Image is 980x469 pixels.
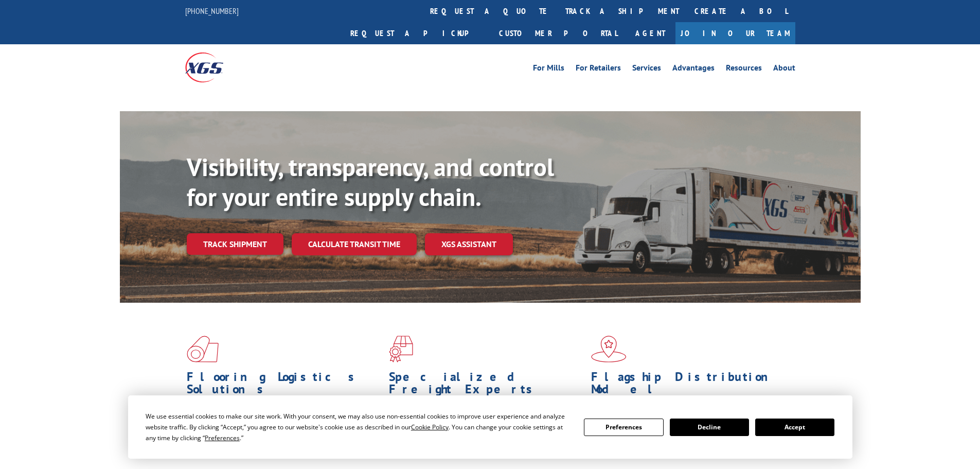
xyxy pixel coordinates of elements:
[584,419,663,436] button: Preferences
[343,22,491,44] a: Request a pickup
[591,371,786,401] h1: Flagship Distribution Model
[491,22,625,44] a: Customer Portal
[185,6,239,16] a: [PHONE_NUMBER]
[389,371,583,401] h1: Specialized Freight Experts
[187,371,381,401] h1: Flooring Logistics Solutions
[533,64,564,75] a: For Mills
[128,395,852,459] div: Cookie Consent Prompt
[411,423,449,431] span: Cookie Policy
[187,233,283,255] a: Track shipment
[187,151,554,213] b: Visibility, transparency, and control for your entire supply chain.
[389,336,413,362] img: xgs-icon-focused-on-flooring-red
[670,419,749,436] button: Decline
[726,64,762,75] a: Resources
[675,22,795,44] a: Join Our Team
[672,64,715,75] a: Advantages
[773,64,795,75] a: About
[425,233,513,255] a: XGS ASSISTANT
[146,411,572,443] div: We use essential cookies to make our site work. With your consent, we may also use non-essential ...
[205,433,240,442] span: Preferences
[187,336,219,362] img: xgs-icon-total-supply-chain-intelligence-red
[632,64,661,75] a: Services
[591,336,627,362] img: xgs-icon-flagship-distribution-model-red
[292,233,417,255] a: Calculate transit time
[625,22,675,44] a: Agent
[576,64,621,75] a: For Retailers
[755,419,834,436] button: Accept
